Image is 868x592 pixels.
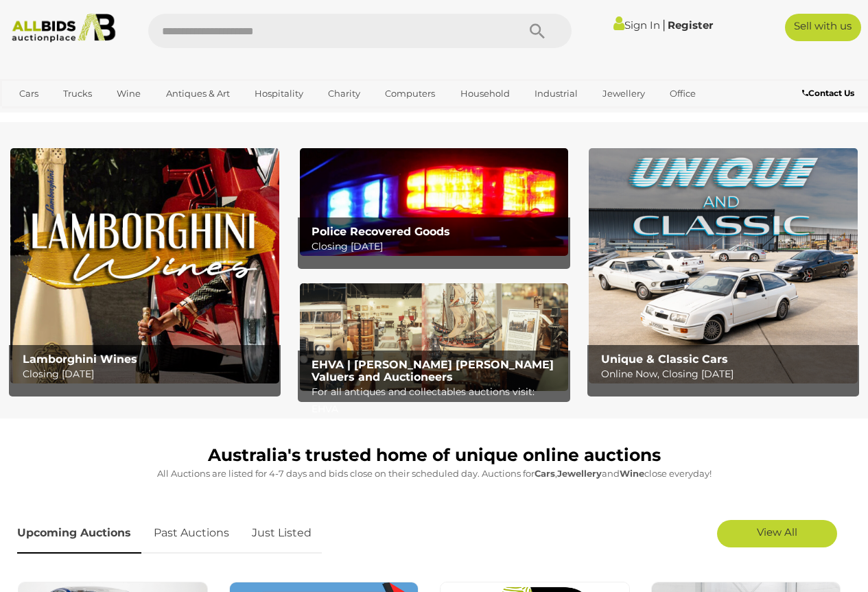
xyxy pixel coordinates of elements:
[589,148,858,383] a: Unique & Classic Cars Unique & Classic Cars Online Now, Closing [DATE]
[620,468,644,479] strong: Wine
[376,82,444,105] a: Computers
[10,105,56,128] a: Sports
[661,82,705,105] a: Office
[785,14,861,41] a: Sell with us
[557,468,602,479] strong: Jewellery
[717,520,837,547] a: View All
[535,468,555,479] strong: Cars
[662,17,666,32] span: |
[63,105,178,128] a: [GEOGRAPHIC_DATA]
[451,82,519,105] a: Household
[589,148,858,383] img: Unique & Classic Cars
[601,353,728,366] b: Unique & Classic Cars
[17,466,851,482] p: All Auctions are listed for 4-7 days and bids close on their scheduled day. Auctions for , and cl...
[23,353,137,366] b: Lamborghini Wines
[246,82,312,105] a: Hospitality
[108,82,150,105] a: Wine
[157,82,239,105] a: Antiques & Art
[10,148,279,383] a: Lamborghini Wines Lamborghini Wines Closing [DATE]
[312,225,450,238] b: Police Recovered Goods
[23,366,274,383] p: Closing [DATE]
[319,82,369,105] a: Charity
[17,446,851,465] h1: Australia's trusted home of unique online auctions
[613,19,660,32] a: Sign In
[10,148,279,383] img: Lamborghini Wines
[601,366,852,383] p: Online Now, Closing [DATE]
[312,383,563,418] p: For all antiques and collectables auctions visit: EHVA
[312,358,554,383] b: EHVA | [PERSON_NAME] [PERSON_NAME] Valuers and Auctioneers
[300,283,569,391] a: EHVA | Evans Hastings Valuers and Auctioneers EHVA | [PERSON_NAME] [PERSON_NAME] Valuers and Auct...
[300,148,569,256] img: Police Recovered Goods
[17,513,141,554] a: Upcoming Auctions
[300,283,569,391] img: EHVA | Evans Hastings Valuers and Auctioneers
[6,14,121,43] img: Allbids.com.au
[10,82,47,105] a: Cars
[143,513,239,554] a: Past Auctions
[526,82,587,105] a: Industrial
[802,86,858,101] a: Contact Us
[594,82,654,105] a: Jewellery
[668,19,713,32] a: Register
[757,525,797,538] span: View All
[300,148,569,256] a: Police Recovered Goods Police Recovered Goods Closing [DATE]
[54,82,101,105] a: Trucks
[503,14,572,48] button: Search
[312,238,563,255] p: Closing [DATE]
[802,88,854,98] b: Contact Us
[242,513,322,554] a: Just Listed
